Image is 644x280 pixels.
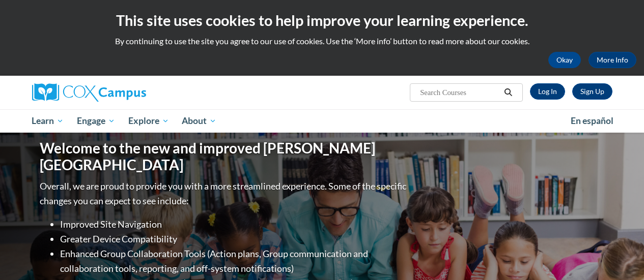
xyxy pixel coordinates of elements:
a: En español [564,110,620,132]
a: Engage [70,109,122,133]
button: Search [500,86,516,99]
div: Main menu [24,109,620,133]
h1: Welcome to the new and improved [PERSON_NAME][GEOGRAPHIC_DATA] [40,140,409,174]
img: Cox Campus [32,83,146,102]
a: More Info [589,52,636,68]
a: About [175,109,223,133]
a: Cox Campus [32,83,215,102]
input: Search Courses [419,86,500,99]
a: Register [572,83,612,100]
p: By continuing to use the site you agree to our use of cookies. Use the ‘More info’ button to read... [8,36,636,47]
h2: This site uses cookies to help improve your learning experience. [8,10,636,30]
span: Explore [128,115,169,127]
p: Overall, we are proud to provide you with a more streamlined experience. Some of the specific cha... [40,179,409,208]
span: Engage [77,115,115,127]
button: Okay [548,52,581,68]
a: Learn [25,109,71,133]
li: Greater Device Compatibility [60,232,409,246]
li: Enhanced Group Collaboration Tools (Action plans, Group communication and collaboration tools, re... [60,246,409,276]
span: About [182,115,216,127]
li: Improved Site Navigation [60,217,409,232]
a: Log In [530,83,565,100]
iframe: Button to launch messaging window [603,239,636,272]
span: Learn [32,115,64,127]
span: En español [571,115,613,126]
a: Explore [122,109,176,133]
